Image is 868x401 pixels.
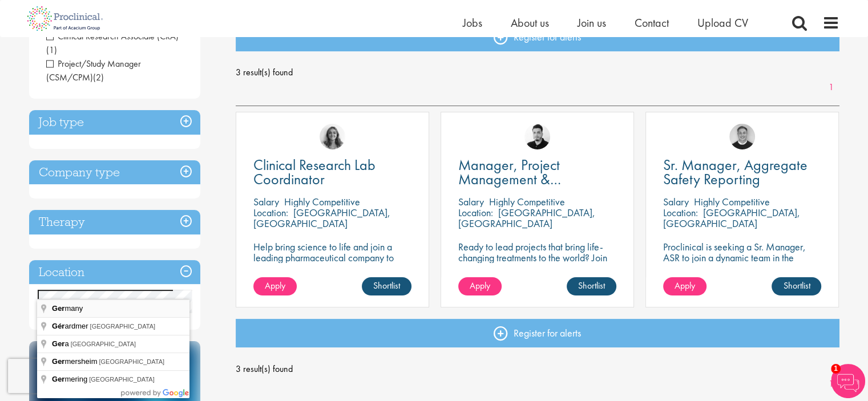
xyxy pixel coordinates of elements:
span: Salary [663,195,689,208]
a: Shortlist [772,277,821,295]
a: Sr. Manager, Aggregate Safety Reporting [663,158,821,187]
span: Location: [663,206,698,219]
span: Sr. Manager, Aggregate Safety Reporting [663,155,808,189]
span: [GEOGRAPHIC_DATA] [90,323,156,330]
h3: Company type [29,160,200,185]
span: 3 result(s) found [236,64,839,81]
a: Jobs [463,15,482,30]
p: [GEOGRAPHIC_DATA], [GEOGRAPHIC_DATA] [663,206,800,230]
span: Manager, Project Management & Operational Delivery [458,155,581,203]
a: 1 [823,81,839,94]
a: Join us [578,15,606,30]
span: (1) [46,44,57,56]
span: Location: [458,206,493,219]
span: [GEOGRAPHIC_DATA] [89,376,155,383]
h3: Job type [29,110,200,135]
span: 3 result(s) found [236,361,839,378]
span: [GEOGRAPHIC_DATA] [99,358,164,365]
p: Help bring science to life and join a leading pharmaceutical company to play a key role in delive... [253,241,411,295]
a: Apply [458,277,502,295]
span: mersheim [52,357,99,366]
a: 1 [823,378,839,391]
span: Gér [52,322,64,330]
span: Apply [265,280,285,291]
p: Proclinical is seeking a Sr. Manager, ASR to join a dynamic team in the oncology and pharmaceutic... [663,241,821,274]
img: Chatbot [831,364,865,398]
p: Highly Competitive [284,195,360,208]
h3: Location [29,260,200,285]
h3: Therapy [29,210,200,234]
span: 1 [831,364,841,374]
a: Register for alerts [236,319,839,347]
a: About us [511,15,549,30]
p: [GEOGRAPHIC_DATA], [GEOGRAPHIC_DATA] [253,206,390,230]
span: many [52,304,84,313]
a: Shortlist [567,277,616,295]
span: Ger [52,339,64,348]
span: Salary [458,195,484,208]
span: Ger [52,375,64,383]
p: Ready to lead projects that bring life-changing treatments to the world? Join our client at the f... [458,241,616,295]
span: Project/Study Manager (CSM/CPM) [46,58,141,83]
span: Apply [675,280,695,291]
span: mering [52,375,89,383]
span: a [52,339,71,348]
span: [GEOGRAPHIC_DATA] [71,341,136,347]
span: Ger [52,357,64,366]
span: Apply [470,280,490,291]
p: Highly Competitive [489,195,565,208]
img: Jackie Cerchio [320,124,345,149]
img: Anderson Maldonado [524,124,550,149]
p: [GEOGRAPHIC_DATA], [GEOGRAPHIC_DATA] [458,206,595,230]
span: Clinical Research Lab Coordinator [253,155,376,189]
a: Contact [635,15,669,30]
p: Highly Competitive [694,195,770,208]
iframe: reCAPTCHA [8,359,154,393]
a: Upload CV [697,15,748,30]
span: ardmer [52,322,90,330]
span: Salary [253,195,279,208]
span: (2) [93,71,104,83]
a: Clinical Research Lab Coordinator [253,158,411,187]
a: Shortlist [362,277,411,295]
span: Location: [253,206,288,219]
a: Manager, Project Management & Operational Delivery [458,158,616,187]
a: Apply [253,277,297,295]
img: Bo Forsen [729,124,755,149]
a: Apply [663,277,706,295]
span: Ger [52,304,64,313]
